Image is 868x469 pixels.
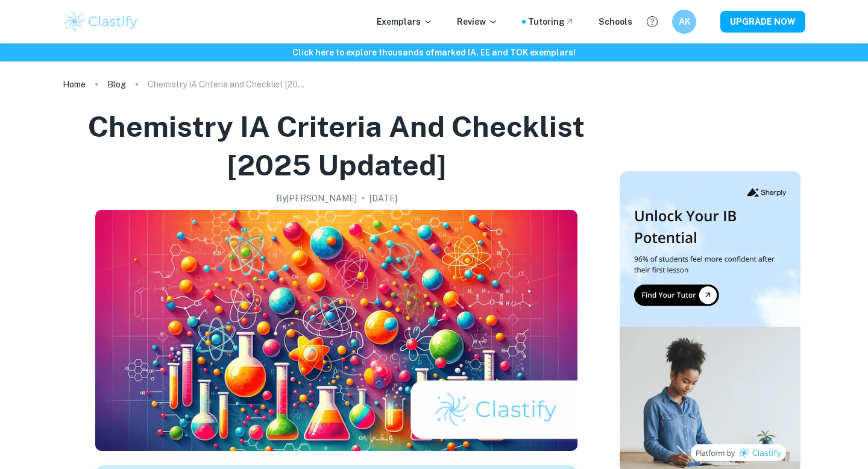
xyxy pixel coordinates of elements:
[377,15,433,28] p: Exemplars
[720,11,805,33] button: UPGRADE NOW
[599,15,632,28] a: Schools
[63,76,86,93] a: Home
[370,192,397,205] h2: [DATE]
[457,15,498,28] p: Review
[678,15,691,28] h6: AK
[95,210,577,451] img: Chemistry IA Criteria and Checklist [2025 updated] cover image
[68,107,605,184] h1: Chemistry IA Criteria and Checklist [2025 updated]
[2,46,866,59] h6: Click here to explore thousands of marked IA, EE and TOK exemplars !
[642,11,662,32] button: Help and Feedback
[63,10,139,34] img: Clastify logo
[276,192,357,205] h2: By [PERSON_NAME]
[528,15,574,28] a: Tutoring
[672,10,696,34] button: AK
[362,192,365,205] p: •
[148,78,304,91] p: Chemistry IA Criteria and Checklist [2025 updated]
[107,76,126,93] a: Blog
